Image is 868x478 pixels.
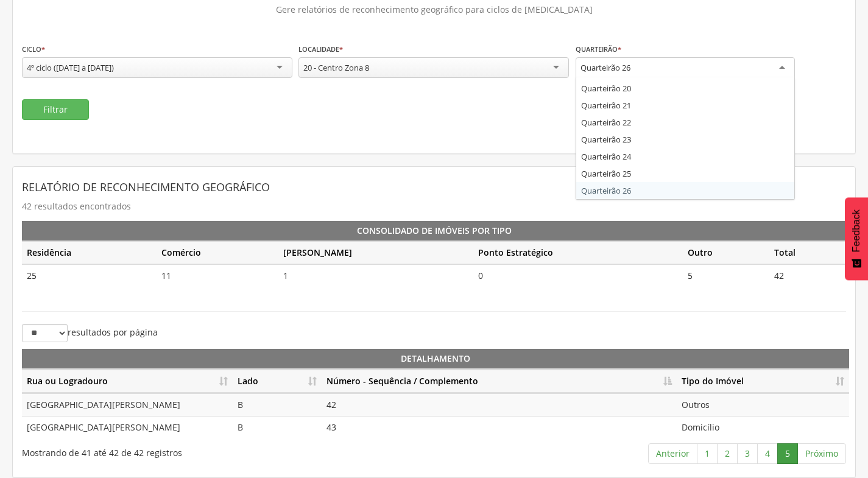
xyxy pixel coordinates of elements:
label: Localidade [298,44,343,54]
button: Feedback - Mostrar pesquisa [845,197,868,280]
label: resultados por página [22,324,158,342]
th: [PERSON_NAME] [278,241,473,264]
div: 20 - Centro Zona 8 [303,62,369,73]
th: Residência [22,241,157,264]
th: Ponto Estratégico [473,241,683,264]
td: 42 [322,393,677,416]
label: Ciclo [22,44,45,54]
div: Quarteirão 23 [576,131,794,148]
td: 43 [322,416,677,438]
th: Comércio [157,241,279,264]
td: 1 [278,264,473,287]
td: 0 [473,264,683,287]
td: 11 [157,264,279,287]
a: Próximo [797,443,846,464]
a: 3 [737,443,758,464]
button: Filtrar [22,99,89,120]
div: Quarteirão 25 [576,165,794,182]
a: 2 [717,443,738,464]
td: 42 [769,264,846,287]
td: 25 [22,264,157,287]
div: Quarteirão 21 [576,97,794,114]
div: 4º ciclo ([DATE] a [DATE]) [27,62,114,73]
th: Rua ou Logradouro: Ordenar colunas de forma ascendente [22,370,233,393]
th: Outro [683,241,769,264]
a: Anterior [648,443,697,464]
header: Relatório de Reconhecimento Geográfico [22,176,846,198]
select: resultados por página [22,324,68,342]
th: Tipo do Imóvel: Ordenar colunas de forma ascendente [677,370,849,393]
td: B [233,393,322,416]
div: Mostrando de 41 até 42 de 42 registros [22,442,355,459]
a: 4 [757,443,778,464]
div: Quarteirão 20 [576,80,794,97]
div: Quarteirão 26 [576,182,794,199]
td: Domicílio [677,416,849,438]
th: Consolidado de Imóveis por Tipo [22,221,846,241]
td: [GEOGRAPHIC_DATA][PERSON_NAME] [22,393,233,416]
div: Quarteirão 26 [580,62,630,73]
th: Número - Sequência / Complemento: Ordenar colunas de forma descendente [322,370,677,393]
td: [GEOGRAPHIC_DATA][PERSON_NAME] [22,416,233,438]
span: Feedback [851,209,862,252]
p: Gere relatórios de reconhecimento geográfico para ciclos de [MEDICAL_DATA] [22,1,846,18]
th: Detalhamento [22,349,849,370]
a: 1 [697,443,718,464]
td: 5 [683,264,769,287]
td: Outros [677,393,849,416]
td: B [233,416,322,438]
p: 42 resultados encontrados [22,198,846,215]
a: 5 [777,443,798,464]
label: Quarteirão [576,44,621,54]
div: Quarteirão 22 [576,114,794,131]
div: Quarteirão 24 [576,148,794,165]
th: Lado: Ordenar colunas de forma ascendente [233,370,322,393]
th: Total [769,241,846,264]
